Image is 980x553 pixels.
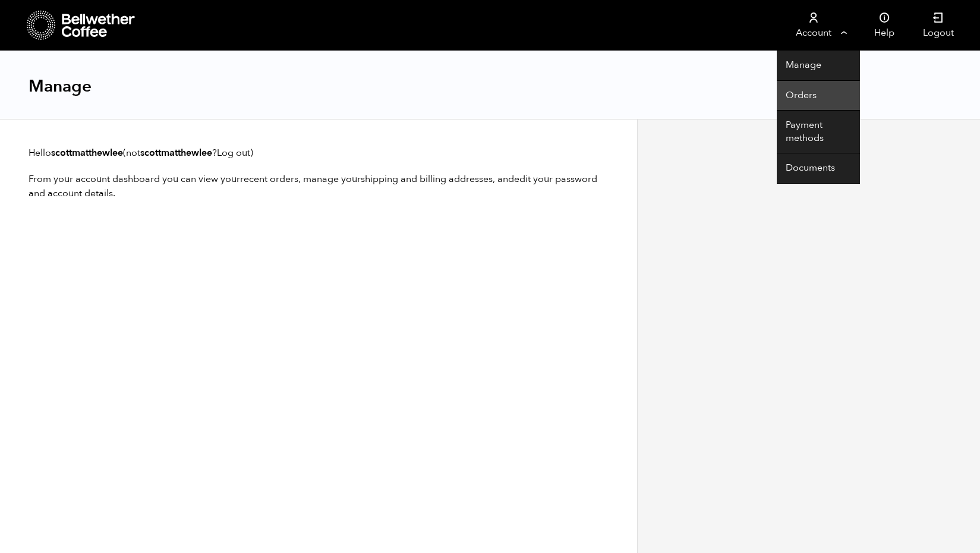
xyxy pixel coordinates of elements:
p: Hello (not ? ) [29,146,609,160]
a: Log out [217,146,250,159]
a: shipping and billing addresses [361,172,493,186]
a: Documents [777,153,860,184]
p: From your account dashboard you can view your , manage your , and . [29,172,609,200]
strong: scottmatthewlee [51,146,123,159]
h1: Manage [29,76,92,97]
a: recent orders [240,172,298,186]
a: Manage [777,51,860,81]
a: Orders [777,81,860,111]
a: Payment methods [777,111,860,153]
strong: scottmatthewlee [140,146,212,159]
